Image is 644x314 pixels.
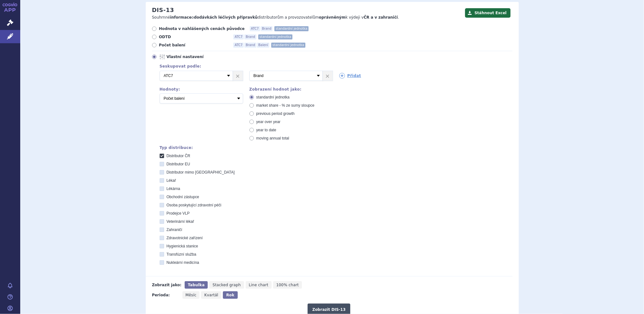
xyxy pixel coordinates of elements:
[167,162,190,166] span: Distributor EU
[233,71,243,80] a: ×
[226,293,234,297] span: Rok
[233,43,244,48] span: ATC7
[159,34,229,39] span: ODTD
[323,71,333,80] a: ×
[152,15,462,20] p: Souhrnné o distributorům a provozovatelům k výdeji v .
[256,111,295,116] span: previous period growth
[167,228,182,232] span: Zahraničí
[152,281,181,289] div: Zobrazit jako:
[167,187,180,191] span: Lékárna
[167,203,221,207] span: Osoba poskytující zdravotní péči
[271,43,305,48] span: standardní jednotka
[167,195,199,199] span: Obchodní zástupce
[186,293,197,297] span: Měsíc
[204,293,218,297] span: Kvartál
[159,43,229,48] span: Počet balení
[167,211,190,216] span: Prodejce VLP
[167,54,236,59] span: Vlastní nastavení
[256,120,281,124] span: year over year
[152,7,174,14] h2: DIS-13
[465,8,511,18] button: Stáhnout Excel
[194,15,258,20] strong: dodávkách léčivých přípravků
[250,26,260,31] span: ATC7
[153,64,512,68] div: Seskupovat podle:
[167,244,198,248] span: Hygienická stanice
[167,252,196,257] span: Transfúzní služba
[167,154,190,158] span: Distributor ČR
[256,103,315,108] span: market share - % ze sumy sloupce
[167,170,235,175] span: Distributor mimo [GEOGRAPHIC_DATA]
[212,283,241,287] span: Stacked graph
[276,283,299,287] span: 100% chart
[256,136,289,140] span: moving annual total
[188,283,205,287] span: Tabulka
[364,15,398,20] strong: ČR a v zahraničí
[274,26,309,31] span: standardní jednotka
[167,260,199,265] span: Nukleární medicína
[233,34,244,39] span: ATC7
[152,291,179,299] div: Perioda:
[160,87,243,92] div: Hodnoty:
[167,219,194,224] span: Veterinární lékař
[160,145,512,150] div: Typ distribuce:
[256,128,276,132] span: year to date
[261,26,273,31] span: Brand
[167,236,203,240] span: Zdravotnické zařízení
[257,43,269,48] span: Balení
[258,34,292,39] span: standardní jednotka
[244,43,256,48] span: Brand
[249,87,333,92] div: Zobrazení hodnot jako:
[167,178,176,183] span: Lékař
[153,71,512,81] div: 2
[159,26,245,31] span: Hodnota v nahlášených cenách původce
[170,15,192,20] strong: informace
[244,34,256,39] span: Brand
[339,73,361,79] a: Přidat
[319,15,346,20] strong: oprávněným
[249,283,268,287] span: Line chart
[256,95,290,99] span: standardní jednotka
